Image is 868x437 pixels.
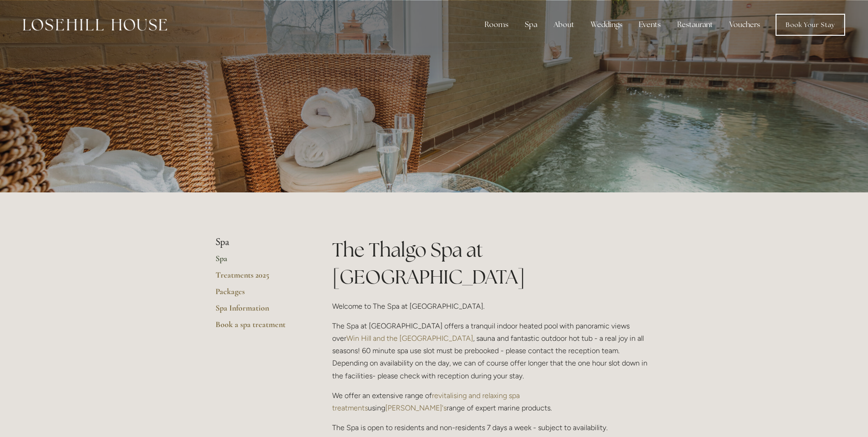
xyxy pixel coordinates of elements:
[23,19,167,31] img: Losehill House
[332,421,653,434] p: The Spa is open to residents and non-residents 7 days a week - subject to availability.
[332,236,653,290] h1: The Thalgo Spa at [GEOGRAPHIC_DATA]
[216,236,303,248] li: Spa
[346,334,473,343] a: Win Hill and the [GEOGRAPHIC_DATA]
[385,404,447,412] a: [PERSON_NAME]'s
[477,16,516,34] div: Rooms
[583,16,630,34] div: Weddings
[332,389,653,414] p: We offer an extensive range of using range of expert marine products.
[332,320,653,382] p: The Spa at [GEOGRAPHIC_DATA] offers a tranquil indoor heated pool with panoramic views over , sau...
[216,319,303,336] a: Book a spa treatment
[518,16,545,34] div: Spa
[631,16,668,34] div: Events
[722,16,767,34] a: Vouchers
[332,300,653,312] p: Welcome to The Spa at [GEOGRAPHIC_DATA].
[216,253,303,270] a: Spa
[216,286,303,303] a: Packages
[670,16,720,34] div: Restaurant
[776,14,845,36] a: Book Your Stay
[216,303,303,319] a: Spa Information
[216,270,303,286] a: Treatments 2025
[546,16,582,34] div: About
